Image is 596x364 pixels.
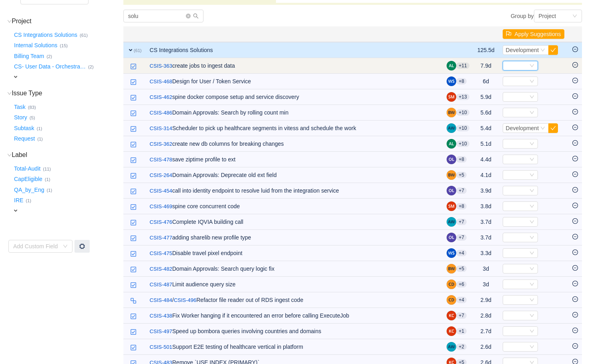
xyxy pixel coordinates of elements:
small: (1) [37,126,42,131]
img: OL [447,186,456,195]
td: spine core concurrent code [146,199,443,214]
img: 10318 [130,344,137,351]
button: Subtask [12,122,37,135]
span: Development [506,125,539,131]
td: Domain Approvals: Deprecate old ext field [146,167,443,183]
i: icon: minus-circle [572,46,578,52]
img: 10318 [130,63,137,70]
a: CSIS-501 [150,343,172,351]
td: 6d [473,74,499,89]
i: icon: down [530,173,534,178]
a: CSIS-363 [150,62,172,70]
small: (1) [45,177,50,182]
aui-badge: +8 [456,203,467,209]
img: 10318 [130,157,137,163]
i: icon: minus-circle [572,234,578,239]
small: (1) [47,188,52,193]
img: AL [447,61,456,70]
td: 2.7d [473,324,499,339]
i: icon: minus-circle [572,78,578,83]
img: 10318 [130,313,137,320]
a: CSIS-486 [150,109,172,117]
i: icon: minus-circle [572,93,578,99]
span: expand [127,47,134,53]
a: CSIS-477 [150,234,172,242]
td: Design for User / Token Service [146,74,443,89]
td: Complete IQVIA building call [146,214,443,230]
i: icon: minus-circle [572,328,578,333]
i: icon: down [530,298,534,303]
td: 2.8d [473,308,499,324]
img: WS [447,248,456,258]
button: CapEligible [12,173,45,186]
a: CSIS-478 [150,156,172,164]
small: (1) [37,137,43,141]
td: Refactor file reader out of RDS ingest code [146,292,443,308]
button: Task [12,101,28,113]
img: 10318 [130,282,137,288]
aui-badge: +5 [456,172,467,178]
i: icon: down [530,63,534,69]
aui-badge: +4 [456,250,467,256]
td: 4.1d [473,167,499,183]
a: CSIS-468 [150,78,172,86]
div: Group by [352,10,582,22]
small: (5) [30,115,35,120]
span: expand [12,207,19,214]
td: 2.6d [473,339,499,355]
a: CSIS-462 [150,93,172,101]
td: 3.9d [473,183,499,199]
img: WS [447,76,456,86]
button: CS- User Data - Orchestra… [12,60,88,73]
aui-badge: +1 [456,328,467,334]
button: icon: check [548,45,558,55]
i: icon: down [530,313,534,319]
aui-badge: +8 [456,78,467,84]
img: CD [447,280,456,289]
a: CSIS-482 [150,265,172,273]
h3: Project [12,17,123,25]
td: 5.9d [473,89,499,105]
i: icon: down [530,95,534,100]
aui-badge: +7 [456,234,467,241]
i: icon: down [530,329,534,334]
img: BW [447,170,456,180]
img: 10316 [130,298,137,304]
aui-badge: +10 [456,109,469,116]
td: Speed up bombora queries involving countries and domains [146,324,443,339]
td: 7.9d [473,58,499,74]
aui-badge: +7 [456,312,467,319]
small: (61) [80,33,88,38]
img: SM [447,92,456,102]
img: 10318 [130,266,137,273]
small: (1) [26,198,31,203]
td: 125.5d [473,42,499,58]
a: CSIS-475 [150,249,172,257]
img: CD [447,295,456,305]
button: icon: check [548,123,558,133]
aui-badge: +11 [456,62,469,69]
a: CSIS-496 [174,296,196,304]
i: icon: down [530,266,534,272]
small: (2) [88,64,94,69]
i: icon: down [7,153,12,157]
i: icon: down [530,188,534,194]
i: icon: down [530,141,534,147]
img: 10318 [130,188,137,195]
td: Fix Worker hanging if it encountered an error before calling ExecuteJob [146,308,443,324]
aui-badge: +7 [456,187,467,194]
img: 10318 [130,204,137,210]
i: icon: minus-circle [572,109,578,115]
td: Domain Approvals: Search by rolling count min [146,105,443,121]
input: Search [123,10,203,22]
td: 3.7d [473,230,499,245]
small: (2) [46,54,52,59]
button: Internal Solutions [12,39,60,52]
span: Development [506,47,539,53]
img: 10318 [130,126,137,132]
img: AW [447,217,456,227]
small: (61) [134,48,142,53]
img: 10318 [130,79,137,85]
img: SM [447,201,456,211]
td: save ziptime profile to ext [146,152,443,167]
